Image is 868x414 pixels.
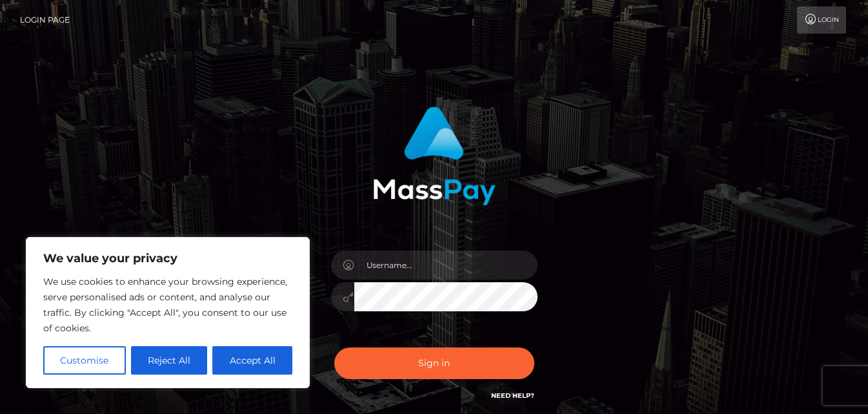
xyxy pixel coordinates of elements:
a: Need Help? [491,391,534,400]
input: Username... [354,251,538,280]
a: Login Page [20,6,70,34]
p: We use cookies to enhance your browsing experience, serve personalised ads or content, and analys... [43,274,292,336]
button: Sign in [334,347,534,379]
p: We value your privacy [43,251,292,266]
a: Login [797,6,846,34]
button: Reject All [131,346,208,375]
button: Customise [43,346,126,375]
div: We value your privacy [26,237,310,388]
img: MassPay Login [373,107,496,205]
button: Accept All [212,346,292,375]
